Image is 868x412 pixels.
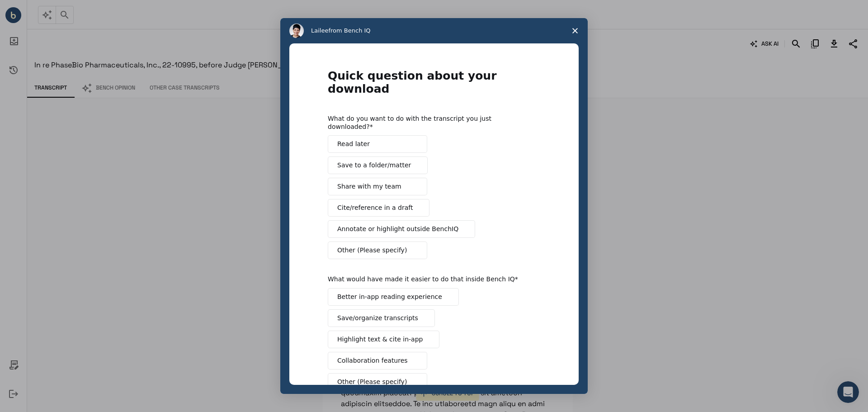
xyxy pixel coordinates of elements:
span: Better in-app reading experience [337,292,442,302]
h1: Quick question about your download [328,70,540,101]
span: Lailee [311,27,328,34]
span: Read later [337,139,370,149]
button: Other (Please specify) [328,373,427,391]
div: What do you want to do with the transcript you just downloaded? [328,114,527,131]
span: from Bench IQ [328,27,370,34]
span: Collaboration features [337,356,408,365]
div: What would have made it easier to do that inside Bench IQ [328,275,527,283]
button: Highlight text & cite in-app [328,331,439,348]
span: Save to a folder/matter [337,161,411,170]
button: Better in-app reading experience [328,288,459,306]
span: Annotate or highlight outside BenchIQ [337,224,458,234]
span: Highlight text & cite in-app [337,335,423,344]
img: Profile image for Lailee [289,24,304,38]
button: Save to a folder/matter [328,156,428,174]
span: Other (Please specify) [337,377,407,387]
button: Cite/reference in a draft [328,199,429,217]
button: Annotate or highlight outside BenchIQ [328,220,475,238]
span: Cite/reference in a draft [337,203,413,213]
button: Collaboration features [328,352,427,369]
button: Read later [328,135,427,153]
span: Save/organize transcripts [337,313,418,323]
button: Share with my team [328,178,427,195]
span: Other (Please specify) [337,246,407,255]
button: Save/organize transcripts [328,309,435,327]
button: Other (Please specify) [328,242,427,259]
span: Close survey [562,18,588,43]
span: Share with my team [337,182,401,191]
